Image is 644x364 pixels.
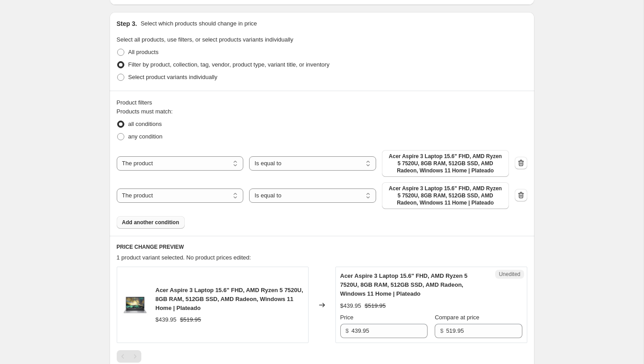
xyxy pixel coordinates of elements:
[382,182,509,209] button: Acer Aspire 3 Laptop 15.6" FHD, AMD Ryzen 5 7520U, 8GB RAM, 512GB SSD, AMD Radeon, Windows 11 Hom...
[435,314,479,321] span: Compare at price
[128,133,163,140] span: any condition
[499,271,520,278] span: Unedited
[117,254,251,261] span: 1 product variant selected. No product prices edited:
[117,243,527,251] h6: PRICE CHANGE PREVIEW
[156,287,303,311] span: Acer Aspire 3 Laptop 15.6" FHD, AMD Ryzen 5 7520U, 8GB RAM, 512GB SSD, AMD Radeon, Windows 11 Hom...
[340,272,468,297] span: Acer Aspire 3 Laptop 15.6" FHD, AMD Ryzen 5 7520U, 8GB RAM, 512GB SSD, AMD Radeon, Windows 11 Hom...
[117,108,173,115] span: Products must match:
[382,150,509,177] button: Acer Aspire 3 Laptop 15.6" FHD, AMD Ryzen 5 7520U, 8GB RAM, 512GB SSD, AMD Radeon, Windows 11 Hom...
[440,327,443,334] span: $
[122,219,179,226] span: Add another condition
[340,301,361,310] div: $439.95
[387,153,504,174] span: Acer Aspire 3 Laptop 15.6" FHD, AMD Ryzen 5 7520U, 8GB RAM, 512GB SSD, AMD Radeon, Windows 11 Hom...
[117,98,527,107] div: Product filters
[180,315,201,324] strike: $519.95
[128,74,217,80] span: Select product variants individually
[117,36,293,43] span: Select all products, use filters, or select products variants individually
[122,292,148,318] img: A31524PR82F_Acer_Web_001_80x.jpg
[346,327,349,334] span: $
[365,301,386,310] strike: $519.95
[128,61,330,68] span: Filter by product, collection, tag, vendor, product type, variant title, or inventory
[117,19,137,28] h2: Step 3.
[387,185,504,206] span: Acer Aspire 3 Laptop 15.6" FHD, AMD Ryzen 5 7520U, 8GB RAM, 512GB SSD, AMD Radeon, Windows 11 Hom...
[117,350,141,363] nav: Pagination
[128,49,159,55] span: All products
[140,19,257,28] p: Select which products should change in price
[340,314,354,321] span: Price
[156,315,177,324] div: $439.95
[117,216,185,229] button: Add another condition
[128,121,162,127] span: all conditions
